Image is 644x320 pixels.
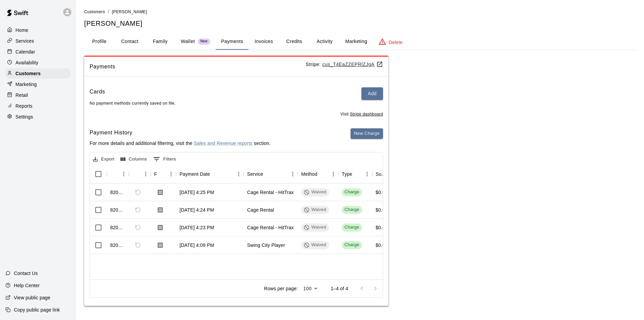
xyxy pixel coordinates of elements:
[304,242,326,248] div: Waived
[361,87,383,100] button: Add
[376,207,388,213] div: $0.00
[145,34,175,50] button: Family
[5,101,71,111] a: Reports
[154,186,166,198] button: Download Receipt
[110,242,125,249] div: 820089
[151,154,178,165] button: Show filters
[180,207,214,213] div: Sep 16, 2025, 4:24 PM
[16,38,34,44] p: Services
[110,224,125,231] div: 820123
[301,165,317,184] div: Method
[16,27,28,34] p: Home
[90,101,176,106] span: No payment methods currently saved on file.
[234,169,244,179] button: Menu
[180,165,210,184] div: Payment Date
[301,284,320,294] div: 100
[119,169,129,179] button: Menu
[84,34,636,50] div: basic tabs example
[317,169,327,179] button: Sort
[5,47,71,57] div: Calendar
[154,165,157,184] div: Receipt
[180,224,214,231] div: Sep 16, 2025, 4:23 PM
[112,9,147,14] span: [PERSON_NAME]
[181,38,195,45] p: Wallet
[5,68,71,79] a: Customers
[176,165,244,184] div: Payment Date
[288,169,298,179] button: Menu
[16,113,33,120] p: Settings
[14,294,50,301] p: View public page
[141,169,151,179] button: Menu
[5,90,71,100] div: Retail
[247,165,263,184] div: Service
[340,111,383,118] span: Visit
[107,165,129,184] div: Id
[129,165,151,184] div: Refund
[344,224,359,231] div: Charge
[166,169,176,179] button: Menu
[14,270,38,277] p: Contact Us
[132,239,144,251] span: Refund payment
[304,189,326,195] div: Waived
[247,242,285,249] div: Swing City Player
[376,165,386,184] div: Subtotal
[263,169,273,179] button: Sort
[279,34,309,50] button: Credits
[84,19,636,28] h5: [PERSON_NAME]
[247,189,294,196] div: Cage Rental - HitTrax
[344,242,359,248] div: Charge
[306,61,383,68] p: Stripe:
[157,169,166,179] button: Sort
[362,169,372,179] button: Menu
[110,189,125,196] div: 820133
[154,239,166,251] button: Download Receipt
[350,112,383,116] a: Stripe dashboard
[5,25,71,35] a: Home
[132,169,142,179] button: Sort
[328,169,338,179] button: Menu
[309,34,340,50] button: Activity
[248,34,279,50] button: Invoices
[210,169,220,179] button: Sort
[84,9,105,14] span: Customers
[154,221,166,234] button: Download Receipt
[331,285,348,292] p: 1–4 of 4
[216,34,248,50] button: Payments
[244,165,298,184] div: Service
[91,154,116,165] button: Export
[264,285,298,292] p: Rows per page:
[84,8,636,16] nav: breadcrumb
[338,165,372,184] div: Type
[180,242,214,249] div: Sep 16, 2025, 4:09 PM
[132,187,144,198] span: Refund payment
[194,141,252,146] a: Sales and Revenue reports
[115,34,145,50] button: Contact
[5,36,71,46] a: Services
[322,62,383,67] a: cus_T4EaZZEPRlZJgA
[110,207,125,213] div: 820130
[110,169,120,179] button: Sort
[344,189,359,195] div: Charge
[342,165,352,184] div: Type
[90,87,105,100] h6: Cards
[376,242,388,249] div: $0.00
[132,222,144,233] span: Refund payment
[5,79,71,89] div: Marketing
[151,165,176,184] div: Receipt
[16,92,28,99] p: Retail
[376,189,388,196] div: $0.00
[14,306,60,313] p: Copy public page link
[14,282,40,289] p: Help Center
[351,128,383,139] button: New Charge
[376,224,388,231] div: $0.00
[132,204,144,216] span: Refund payment
[352,169,362,179] button: Sort
[247,224,294,231] div: Cage Rental - HitTrax
[16,103,32,109] p: Reports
